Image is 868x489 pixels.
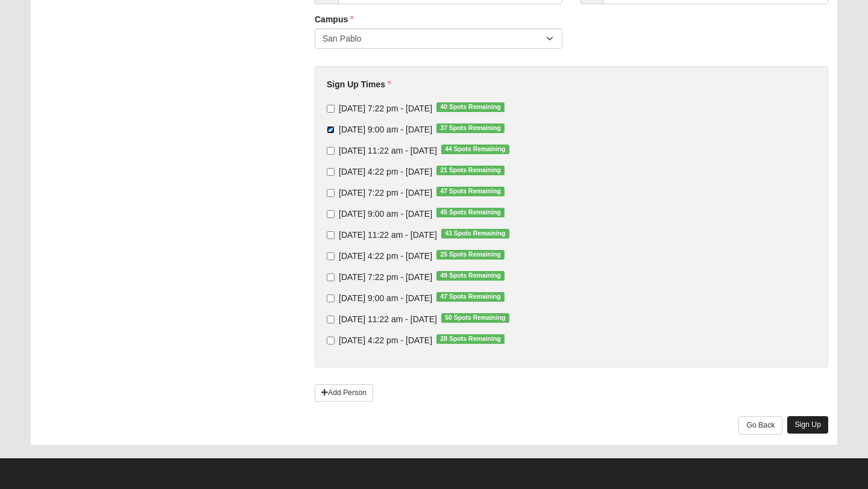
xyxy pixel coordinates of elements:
input: [DATE] 7:22 pm - [DATE]40 Spots Remaining [327,105,335,113]
input: [DATE] 4:22 pm - [DATE]28 Spots Remaining [327,337,335,344]
span: [DATE] 11:22 am - [DATE] [339,146,437,155]
input: [DATE] 9:00 am - [DATE]47 Spots Remaining [327,294,335,302]
input: [DATE] 4:22 pm - [DATE]25 Spots Remaining [327,252,335,260]
label: Campus [315,13,354,25]
span: 45 Spots Remaining [436,208,505,217]
a: Sign Up [787,416,828,434]
span: [DATE] 7:22 pm - [DATE] [339,188,432,198]
span: 47 Spots Remaining [436,187,505,196]
span: [DATE] 9:00 am - [DATE] [339,293,432,303]
span: 49 Spots Remaining [436,271,505,281]
input: [DATE] 9:00 am - [DATE]37 Spots Remaining [327,126,335,134]
span: [DATE] 11:22 am - [DATE] [339,230,437,240]
span: [DATE] 4:22 pm - [DATE] [339,167,432,176]
span: 50 Spots Remaining [441,313,509,323]
a: Add Person [315,384,373,402]
input: [DATE] 7:22 pm - [DATE]49 Spots Remaining [327,273,335,281]
span: [DATE] 11:22 am - [DATE] [339,314,437,324]
input: [DATE] 9:00 am - [DATE]45 Spots Remaining [327,210,335,218]
input: [DATE] 11:22 am - [DATE]50 Spots Remaining [327,316,335,323]
span: [DATE] 4:22 pm - [DATE] [339,335,432,345]
span: 44 Spots Remaining [441,145,509,154]
span: [DATE] 9:00 am - [DATE] [339,209,432,219]
input: [DATE] 11:22 am - [DATE]44 Spots Remaining [327,147,335,155]
span: 25 Spots Remaining [436,250,505,260]
span: 37 Spots Remaining [436,123,505,133]
span: 43 Spots Remaining [441,229,509,238]
span: 28 Spots Remaining [436,334,505,344]
span: [DATE] 7:22 pm - [DATE] [339,104,432,113]
span: 40 Spots Remaining [436,102,505,112]
span: 21 Spots Remaining [436,166,505,175]
input: [DATE] 11:22 am - [DATE]43 Spots Remaining [327,231,335,239]
span: [DATE] 4:22 pm - [DATE] [339,251,432,261]
span: [DATE] 9:00 am - [DATE] [339,125,432,134]
input: [DATE] 4:22 pm - [DATE]21 Spots Remaining [327,168,335,176]
input: [DATE] 7:22 pm - [DATE]47 Spots Remaining [327,189,335,197]
label: Sign Up Times [327,78,391,90]
span: [DATE] 7:22 pm - [DATE] [339,272,432,282]
span: 47 Spots Remaining [436,292,505,302]
a: Go Back [738,416,782,435]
